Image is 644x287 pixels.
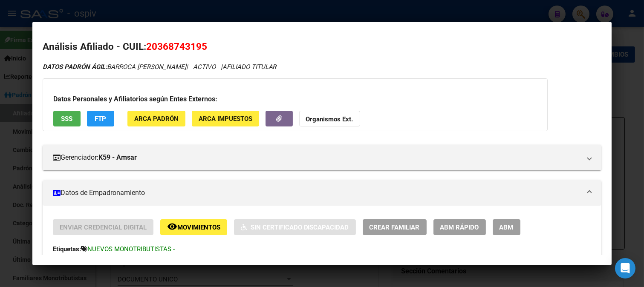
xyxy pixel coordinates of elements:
span: ARCA Padrón [134,115,179,123]
button: Enviar Credencial Digital [53,219,153,235]
span: Sin Certificado Discapacidad [251,224,349,231]
strong: Etiquetas: [53,245,81,253]
span: Enviar Credencial Digital [60,224,147,231]
button: ABM [493,219,520,235]
button: Crear Familiar [363,219,427,235]
mat-panel-title: Datos de Empadronamiento [53,188,581,198]
h3: Datos Personales y Afiliatorios según Entes Externos: [53,94,537,104]
strong: Estado: [53,255,74,262]
button: Movimientos [160,219,227,235]
h2: Análisis Afiliado - CUIL: [43,40,602,54]
button: SSS [53,111,81,126]
button: FTP [87,111,114,126]
span: Movimientos [177,224,220,231]
strong: Organismos Ext. [306,115,353,123]
span: ARCA Impuestos [199,115,252,123]
span: NUEVOS MONOTRIBUTISTAS - [87,245,175,253]
strong: ACTIVO [74,255,96,262]
button: Organismos Ext. [299,111,360,126]
span: ABM Rápido [440,224,479,231]
button: ARCA Padrón [127,111,185,126]
strong: K59 - Amsar [98,152,137,163]
span: ABM [500,224,514,231]
span: SSS [61,115,72,123]
mat-icon: remove_red_eye [167,221,177,232]
strong: DATOS PADRÓN ÁGIL: [43,63,107,71]
div: Open Intercom Messenger [615,258,635,278]
mat-expansion-panel-header: Datos de Empadronamiento [43,180,602,206]
span: FTP [95,115,106,123]
mat-expansion-panel-header: Gerenciador:K59 - Amsar [43,145,602,170]
span: 20368743195 [146,41,207,52]
i: | ACTIVO | [43,63,277,71]
button: Sin Certificado Discapacidad [234,219,356,235]
span: Crear Familiar [370,224,420,231]
mat-panel-title: Gerenciador: [53,152,581,163]
span: BARROCA [PERSON_NAME] [43,63,186,71]
span: AFILIADO TITULAR [222,63,277,71]
button: ABM Rápido [433,219,486,235]
button: ARCA Impuestos [192,111,259,126]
